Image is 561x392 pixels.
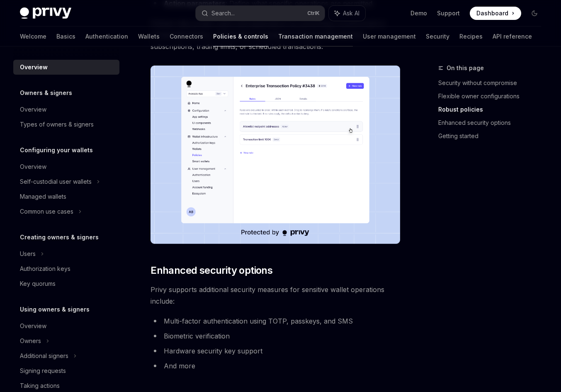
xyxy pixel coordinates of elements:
h5: Owners & signers [20,88,72,98]
a: Overview [13,159,119,174]
a: API reference [493,27,532,46]
a: Security without compromise [438,76,548,90]
a: Dashboard [470,7,521,20]
a: Signing requests [13,363,119,378]
span: Ctrl K [307,10,320,17]
div: Common use cases [20,207,73,217]
div: Overview [20,321,46,331]
a: Security [426,27,449,46]
a: Key quorums [13,276,119,291]
a: Overview [13,319,119,334]
a: Robust policies [438,103,548,116]
li: Biometric verification [151,330,400,342]
h5: Using owners & signers [20,304,90,314]
a: Authorization keys [13,261,119,276]
span: Dashboard [476,9,508,17]
button: Toggle dark mode [528,7,541,20]
a: Enhanced security options [438,116,548,129]
button: Ask AI [329,6,365,21]
div: Additional signers [20,351,68,361]
a: Connectors [170,27,203,46]
div: Taking actions [20,381,60,391]
li: Multi-factor authentication using TOTP, passkeys, and SMS [151,315,400,327]
div: Key quorums [20,279,56,289]
div: Owners [20,336,41,346]
div: Search... [211,8,235,18]
button: Search...CtrlK [196,6,324,21]
a: Authentication [85,27,128,46]
div: Users [20,249,36,259]
a: Types of owners & signers [13,117,119,132]
a: Policies & controls [213,27,268,46]
span: Enhanced security options [151,264,272,277]
span: On this page [447,63,484,73]
a: Support [437,9,460,17]
h5: Creating owners & signers [20,232,99,242]
h5: Configuring your wallets [20,145,93,155]
div: Signing requests [20,366,66,376]
a: Flexible owner configurations [438,90,548,103]
a: Overview [13,102,119,117]
span: Privy supports additional security measures for sensitive wallet operations include: [151,284,400,307]
div: Types of owners & signers [20,119,94,129]
div: Overview [20,62,48,72]
div: Self-custodial user wallets [20,177,92,187]
a: Transaction management [278,27,353,46]
a: Demo [410,9,427,17]
span: Ask AI [343,9,359,17]
a: Basics [56,27,75,46]
div: Overview [20,162,46,172]
a: User management [363,27,416,46]
a: Recipes [459,27,483,46]
a: Welcome [20,27,46,46]
div: Overview [20,105,46,114]
li: Hardware security key support [151,345,400,357]
img: images/Policies.png [151,66,400,244]
div: Managed wallets [20,192,66,202]
a: Managed wallets [13,189,119,204]
a: Overview [13,60,119,75]
li: And more [151,360,400,372]
img: dark logo [20,7,71,19]
a: Getting started [438,129,548,143]
div: Authorization keys [20,264,70,274]
a: Wallets [138,27,160,46]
